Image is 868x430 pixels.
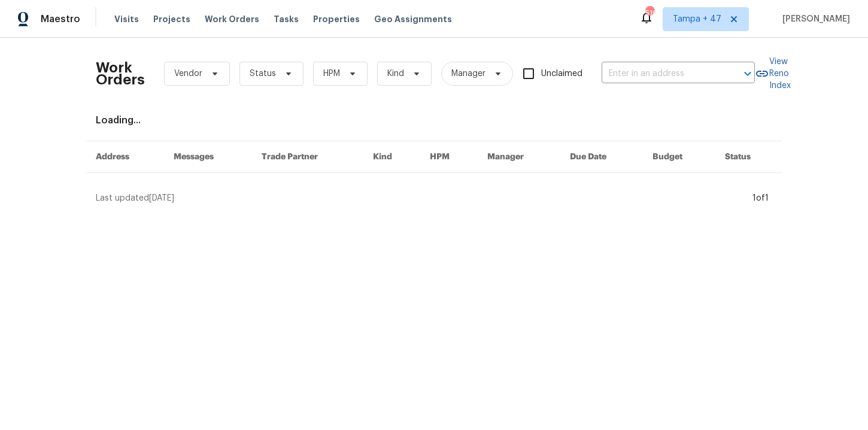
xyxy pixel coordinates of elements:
[602,65,721,83] input: Enter in an address
[252,141,364,173] th: Trade Partner
[114,13,139,25] span: Visits
[451,68,485,80] span: Manager
[323,68,340,80] span: HPM
[86,141,164,173] th: Address
[752,192,769,204] div: 1 of 1
[96,62,145,86] h2: Work Orders
[478,141,560,173] th: Manager
[96,114,772,126] div: Loading...
[205,13,259,25] span: Work Orders
[96,192,749,204] div: Last updated
[420,141,478,173] th: HPM
[673,13,721,25] span: Tampa + 47
[363,141,420,173] th: Kind
[153,13,190,25] span: Projects
[374,13,452,25] span: Geo Assignments
[164,141,252,173] th: Messages
[739,65,756,82] button: Open
[174,68,202,80] span: Vendor
[313,13,360,25] span: Properties
[643,141,715,173] th: Budget
[778,13,850,25] span: [PERSON_NAME]
[387,68,404,80] span: Kind
[250,68,276,80] span: Status
[541,68,582,80] span: Unclaimed
[41,13,80,25] span: Maestro
[149,194,174,202] span: [DATE]
[560,141,643,173] th: Due Date
[715,141,782,173] th: Status
[274,15,299,23] span: Tasks
[755,56,791,92] a: View Reno Index
[645,7,654,19] div: 516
